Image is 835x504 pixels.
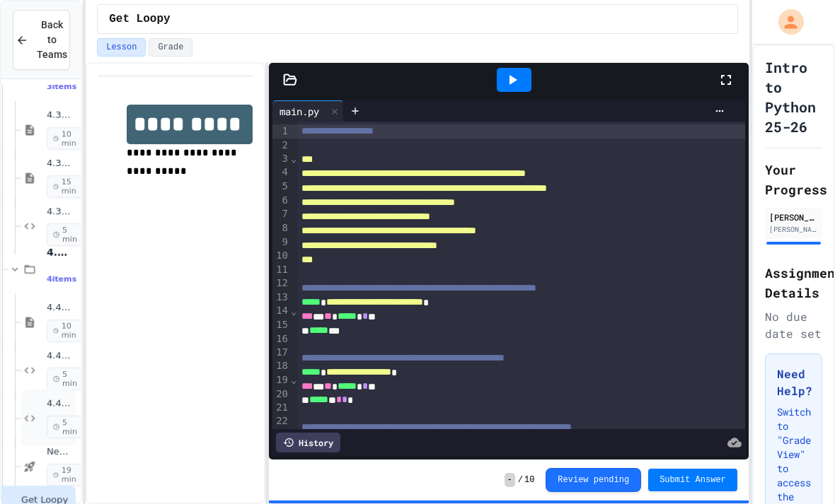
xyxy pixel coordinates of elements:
[47,320,86,342] span: 10 min
[47,464,86,486] span: 19 min
[272,276,290,291] div: 12
[764,6,807,38] div: My Account
[272,235,290,250] div: 9
[13,10,70,70] button: Back to Teams
[272,194,290,208] div: 6
[47,206,73,218] span: 4.3.3: Squares of Numbers
[47,350,73,362] span: 4.4.2: Times Table
[272,221,290,235] div: 8
[272,401,290,414] div: 21
[47,82,76,91] span: 3 items
[272,124,290,139] div: 1
[524,474,534,486] span: 10
[765,263,822,303] h2: Assignment Details
[765,57,822,136] h1: Intro to Python 25-26
[272,104,326,119] div: main.py
[272,346,290,360] div: 17
[272,332,290,346] div: 16
[769,211,818,223] div: [PERSON_NAME]
[660,474,726,486] span: Submit Answer
[272,304,290,318] div: 14
[272,180,290,194] div: 5
[505,473,515,487] span: -
[272,318,290,332] div: 15
[272,373,290,387] div: 19
[290,374,297,385] span: Fold line
[518,474,523,486] span: /
[272,152,290,166] div: 3
[290,153,297,164] span: Fold line
[47,274,76,283] span: 4 items
[272,139,290,152] div: 2
[272,291,290,305] div: 13
[272,249,290,263] div: 10
[47,158,73,170] span: 4.3.2: Review - Math with Loops
[272,359,290,373] div: 18
[47,127,86,150] span: 10 min
[290,305,297,317] span: Fold line
[272,428,290,443] div: 23
[272,263,290,276] div: 11
[276,433,340,452] div: History
[777,365,810,399] h3: Need Help?
[47,368,86,390] span: 5 min
[47,416,86,438] span: 5 min
[47,223,86,246] span: 5 min
[272,165,290,180] div: 4
[47,398,73,410] span: 4.4.3: Factorial
[765,308,822,342] div: No due date set
[47,446,73,458] span: Nested Loops - Quiz
[272,414,290,428] div: 22
[47,302,73,314] span: 4.4.1: Nested Loops
[546,468,641,492] button: Review pending
[97,38,146,57] button: Lesson
[37,18,67,62] span: Back to Teams
[648,469,737,491] button: Submit Answer
[149,38,192,57] button: Grade
[47,246,73,259] span: 4.4: Nested Loops
[47,175,86,198] span: 15 min
[272,100,344,122] div: main.py
[765,160,822,199] h2: Your Progress
[272,387,290,402] div: 20
[272,207,290,221] div: 7
[109,11,170,28] span: Get Loopy
[47,110,73,122] span: 4.3.1: Math with Loops
[769,224,818,235] div: [PERSON_NAME][EMAIL_ADDRESS][DOMAIN_NAME]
